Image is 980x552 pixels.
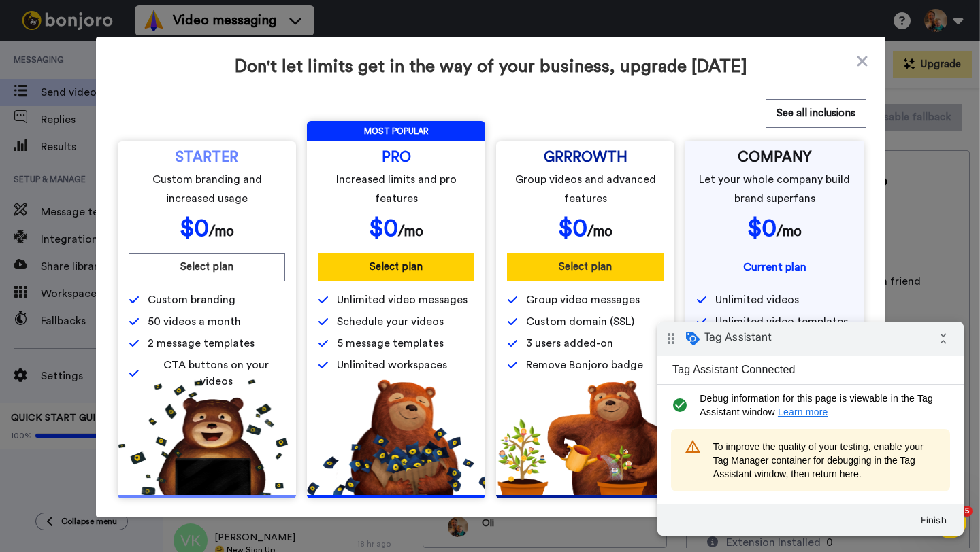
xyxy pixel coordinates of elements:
i: Collapse debug badge [272,3,299,31]
span: $ 0 [747,216,777,241]
span: Don't let limits get in the way of your business, upgrade [DATE] [115,56,866,77]
span: GRRROWTH [544,152,627,163]
span: PRO [382,152,411,163]
span: $ 0 [180,216,209,241]
span: $ 0 [369,216,398,241]
img: edd2fd70e3428fe950fd299a7ba1283f.png [496,379,674,495]
a: Learn more [120,85,171,96]
button: See all inclusions [766,99,866,128]
button: Finish [252,186,301,211]
span: Increased limits and pro features [321,170,472,208]
span: 50 videos a month [148,313,241,330]
span: To improve the quality of your testing, enable your Tag Manager container for debugging in the Ta... [56,118,279,159]
img: b5b10b7112978f982230d1107d8aada4.png [307,379,485,495]
span: MOST POPULAR [307,121,485,141]
span: Let your whole company build brand superfans [699,170,851,208]
span: Remove Bonjoro badge [526,357,643,373]
span: Unlimited video messages [337,292,468,308]
i: warning_amber [24,111,47,139]
span: 5 message templates [337,335,444,351]
span: 5 [962,506,973,517]
span: Custom domain (SSL) [526,313,634,330]
span: Custom branding [148,292,235,308]
span: CTA buttons on your videos [148,357,285,390]
span: Unlimited videos [715,292,799,308]
span: COMPANY [738,152,811,163]
span: Debug information for this page is viewable in the Tag Assistant window [42,70,284,97]
span: 2 message templates [148,335,255,351]
span: Schedule your videos [337,313,444,330]
span: Tag Assistant [47,9,114,22]
button: Select plan [318,253,474,281]
span: Current plan [743,262,806,273]
button: Select plan [507,253,664,281]
span: Unlimited video templates [715,313,848,330]
span: Group videos and advanced features [510,170,661,208]
span: Unlimited workspaces [337,357,447,373]
span: /mo [587,224,612,239]
span: $ 0 [558,216,587,241]
span: Custom branding and increased usage [131,170,283,208]
span: 3 users added-on [526,335,613,351]
img: 5112517b2a94bd7fef09f8ca13467cef.png [118,379,296,495]
button: Select plan [129,253,285,281]
span: /mo [777,224,802,239]
i: check_circle [11,70,33,97]
span: /mo [398,224,423,239]
span: STARTER [176,152,238,163]
span: Group video messages [526,292,640,308]
span: /mo [209,224,234,239]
